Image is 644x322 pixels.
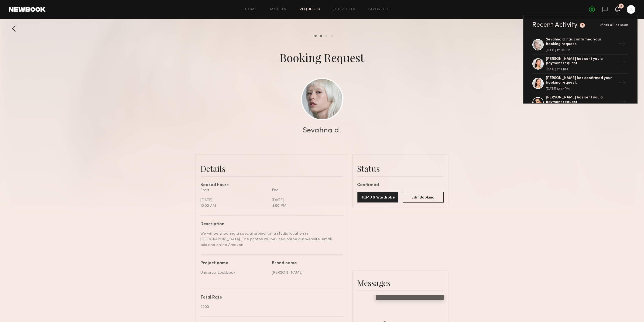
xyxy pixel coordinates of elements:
div: [PERSON_NAME] has sent you a payment request. [546,57,616,66]
div: → [616,96,628,110]
div: $900 [200,304,339,310]
div: [PERSON_NAME] [272,270,339,276]
div: [DATE] 12:57 PM [546,87,616,91]
a: Models [270,8,286,11]
div: [DATE] 7:12 PM [546,68,616,71]
div: [DATE] [200,197,268,203]
div: Start: [200,187,268,193]
div: Recent Activity [532,22,578,28]
button: H&MU & Wardrobe [357,192,398,203]
div: Sevahna d. [303,127,341,134]
div: Sevahna d. has confirmed your booking request. [546,37,616,47]
div: Booking Request [280,50,364,65]
div: 4:00 PM [272,203,339,209]
div: 10:00 AM [200,203,268,209]
a: [PERSON_NAME] has sent you a payment request.[DATE] 7:12 PM→ [532,55,628,74]
div: [PERSON_NAME] has sent you a payment request. [546,95,616,105]
button: Edit Booking [403,192,444,203]
div: Details [200,163,343,174]
div: Brand name [272,261,339,266]
div: We will be shooting a special project on a studio location in [GEOGRAPHIC_DATA]. The photos will ... [200,231,339,248]
div: End: [272,187,339,193]
div: Messages [357,278,444,288]
div: [PERSON_NAME] has confirmed your booking request. [546,76,616,85]
div: Confirmed [357,183,444,187]
a: Job Posts [333,8,356,11]
span: Mark all as seen [600,23,628,27]
div: 8 [620,5,622,8]
div: Project name [200,261,268,266]
div: → [616,57,628,71]
a: [PERSON_NAME] has confirmed your booking request.[DATE] 12:57 PM→ [532,74,628,93]
a: [PERSON_NAME] has sent you a payment request.→ [532,93,628,113]
a: Home [245,8,257,11]
div: Booked hours [200,183,343,187]
div: → [616,76,628,90]
div: [DATE] 12:02 PM [546,49,616,52]
a: Requests [300,8,320,11]
div: Description [200,222,339,227]
div: 8 [581,24,584,27]
div: Universal Lookbook [200,270,268,276]
a: Sevahna d. has confirmed your booking request.[DATE] 12:02 PM→ [532,35,628,55]
a: Favorites [368,8,390,11]
div: Status [357,163,444,174]
div: Total Rate [200,296,339,300]
div: [DATE] [272,197,339,203]
div: → [616,38,628,52]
